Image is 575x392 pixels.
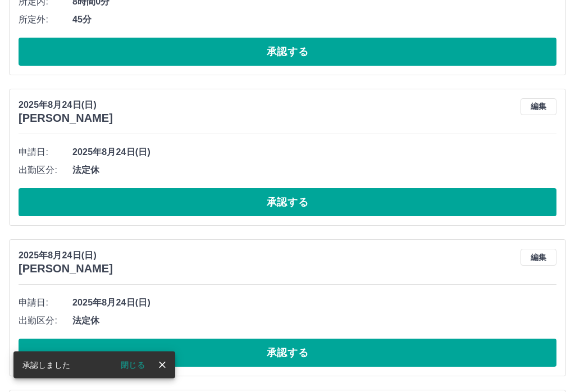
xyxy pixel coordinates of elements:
[72,146,556,159] span: 2025年8月24日(日)
[19,112,113,125] h3: [PERSON_NAME]
[19,38,556,66] button: 承認する
[72,164,556,177] span: 法定休
[19,164,72,177] span: 出勤区分:
[19,249,113,263] p: 2025年8月24日(日)
[19,146,72,159] span: 申請日:
[521,249,556,266] button: 編集
[19,189,556,217] button: 承認する
[19,99,113,112] p: 2025年8月24日(日)
[19,339,556,367] button: 承認する
[72,314,556,328] span: 法定休
[19,297,72,310] span: 申請日:
[19,263,113,276] h3: [PERSON_NAME]
[22,355,70,375] div: 承認しました
[72,297,556,310] span: 2025年8月24日(日)
[19,13,72,27] span: 所定外:
[521,99,556,116] button: 編集
[72,13,556,27] span: 45分
[19,314,72,328] span: 出勤区分:
[112,357,154,373] button: 閉じる
[154,357,171,373] button: close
